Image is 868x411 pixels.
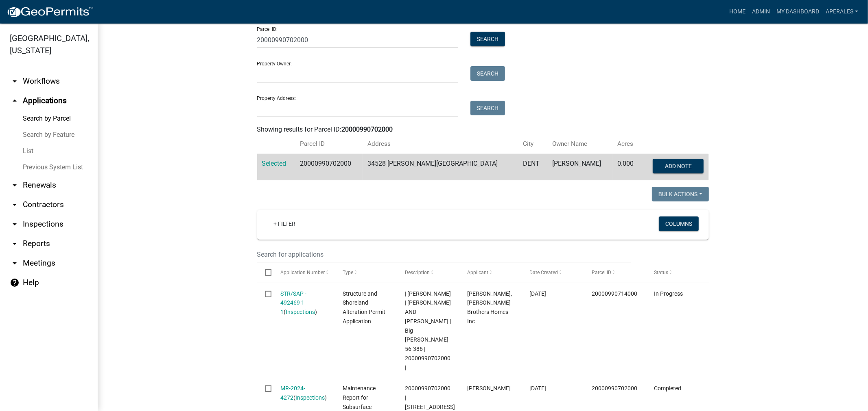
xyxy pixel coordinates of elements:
[470,66,505,81] button: Search
[773,4,822,19] a: My Dashboard
[592,270,612,275] span: Parcel ID
[363,154,518,181] td: 34528 [PERSON_NAME][GEOGRAPHIC_DATA]
[10,239,20,249] i: arrow_drop_down
[726,4,749,19] a: Home
[342,125,393,133] strong: 20000990702000
[10,96,20,106] i: arrow_drop_up
[518,154,547,181] td: DENT
[405,290,451,371] span: | Andrea Perales | MIKE AND KAREN HOFER | Big McDonald 56-386 | 20000990702000 |
[584,263,646,282] datatable-header-cell: Parcel ID
[10,278,20,288] i: help
[654,290,683,297] span: In Progress
[529,270,558,275] span: Date Created
[654,385,682,392] span: Completed
[273,263,335,282] datatable-header-cell: Application Number
[10,180,20,190] i: arrow_drop_down
[749,4,773,19] a: Admin
[363,134,518,154] th: Address
[280,384,327,402] div: ( )
[592,385,638,392] span: 20000990702000
[262,160,286,167] a: Selected
[467,290,512,324] span: Darrick Guthmiller, Kochmann Brothers Homes Inc
[280,290,306,316] a: STR/SAP - 492469 1 1
[257,125,709,134] div: Showing results for Parcel ID:
[286,309,315,315] a: Inspections
[295,154,363,181] td: 20000990702000
[257,263,273,282] datatable-header-cell: Select
[467,385,511,392] span: Laremie J Barry
[295,134,363,154] th: Parcel ID
[470,32,505,46] button: Search
[547,154,612,181] td: [PERSON_NAME]
[10,219,20,229] i: arrow_drop_down
[652,187,709,201] button: Bulk Actions
[592,290,638,297] span: 20000990714000
[653,159,704,173] button: Add Note
[343,290,385,324] span: Structure and Shoreland Alteration Permit Application
[822,4,861,19] a: aperales
[405,270,430,275] span: Description
[343,270,353,275] span: Type
[529,290,546,297] span: 10/14/2025
[295,394,325,401] a: Inspections
[470,101,505,115] button: Search
[459,263,522,282] datatable-header-cell: Applicant
[10,200,20,210] i: arrow_drop_down
[467,270,488,275] span: Applicant
[612,134,641,154] th: Acres
[665,163,692,169] span: Add Note
[335,263,397,282] datatable-header-cell: Type
[280,289,327,317] div: ( )
[257,246,632,263] input: Search for applications
[267,216,302,231] a: + Filter
[518,134,547,154] th: City
[280,385,305,401] a: MR-2024-4272
[10,258,20,268] i: arrow_drop_down
[654,270,669,275] span: Status
[646,263,708,282] datatable-header-cell: Status
[529,385,546,392] span: 10/28/2024
[659,216,699,231] button: Columns
[10,76,20,86] i: arrow_drop_down
[612,154,641,181] td: 0.000
[397,263,459,282] datatable-header-cell: Description
[522,263,584,282] datatable-header-cell: Date Created
[280,270,325,275] span: Application Number
[547,134,612,154] th: Owner Name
